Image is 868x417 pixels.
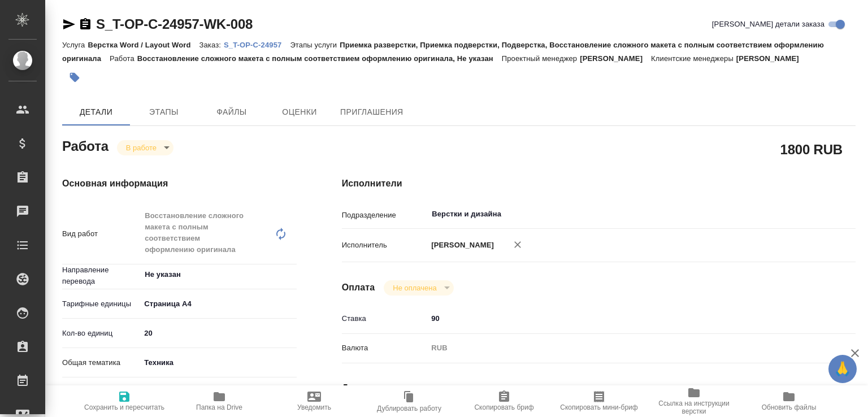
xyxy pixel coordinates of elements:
[137,54,502,63] p: Восстановление сложного макета с полным соответствием оформлению оригинала, Не указан
[140,383,296,402] div: Промышленное оборудование
[651,54,736,63] p: Клиентские менеджеры
[342,342,428,354] p: Валюта
[474,403,533,411] span: Скопировать бриф
[297,403,331,411] span: Уведомить
[77,385,172,417] button: Сохранить и пересчитать
[62,298,140,310] p: Тарифные единицы
[290,41,340,49] p: Этапы услуги
[62,264,140,287] p: Направление перевода
[377,405,441,412] span: Дублировать работу
[833,357,852,381] span: 🙏
[62,18,76,31] button: Скопировать ссылку для ЯМессенджера
[172,385,267,417] button: Папка на Drive
[140,353,296,372] div: Техника
[84,403,164,411] span: Сохранить и пересчитать
[552,385,646,417] button: Скопировать мини-бриф
[457,385,552,417] button: Скопировать бриф
[762,403,817,411] span: Обновить файлы
[342,313,428,324] p: Ставка
[653,399,735,415] span: Ссылка на инструкции верстки
[267,385,362,417] button: Уведомить
[140,294,296,314] div: Страница А4
[362,385,457,417] button: Дублировать работу
[62,177,297,190] h4: Основная информация
[580,54,651,63] p: [PERSON_NAME]
[389,283,440,293] button: Не оплачена
[342,281,375,294] h4: Оплата
[342,240,428,251] p: Исполнитель
[110,54,137,63] p: Работа
[205,105,259,119] span: Файлы
[199,41,224,49] p: Заказ:
[272,105,327,119] span: Оценки
[79,18,92,31] button: Скопировать ссылку
[140,325,296,341] input: ✎ Введи что-нибудь
[646,385,741,417] button: Ссылка на инструкции верстки
[117,140,173,155] div: В работе
[224,40,290,49] a: S_T-OP-C-24957
[427,338,813,358] div: RUB
[560,403,637,411] span: Скопировать мини-бриф
[505,232,530,257] button: Удалить исполнителя
[736,54,808,63] p: [PERSON_NAME]
[62,41,88,49] p: Услуга
[62,65,87,90] button: Добавить тэг
[62,357,140,368] p: Общая тематика
[62,135,108,155] h2: Работа
[290,273,293,276] button: Open
[806,213,809,215] button: Open
[69,105,123,119] span: Детали
[96,16,253,32] a: S_T-OP-C-24957-WK-008
[427,310,813,327] input: ✎ Введи что-нибудь
[88,41,199,49] p: Верстка Word / Layout Word
[427,240,494,251] p: [PERSON_NAME]
[342,381,856,395] h4: Дополнительно
[123,143,160,153] button: В работе
[384,280,453,296] div: В работе
[828,355,857,383] button: 🙏
[62,328,140,339] p: Кол-во единиц
[342,210,428,221] p: Подразделение
[62,228,140,240] p: Вид работ
[712,19,824,30] span: [PERSON_NAME] детали заказа
[741,385,836,417] button: Обновить файлы
[780,140,843,159] h2: 1800 RUB
[196,403,242,411] span: Папка на Drive
[224,41,290,49] p: S_T-OP-C-24957
[342,177,856,190] h4: Исполнители
[62,41,824,63] p: Приемка разверстки, Приемка подверстки, Подверстка, Восстановление сложного макета с полным соотв...
[340,105,403,119] span: Приглашения
[502,54,580,63] p: Проектный менеджер
[137,105,191,119] span: Этапы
